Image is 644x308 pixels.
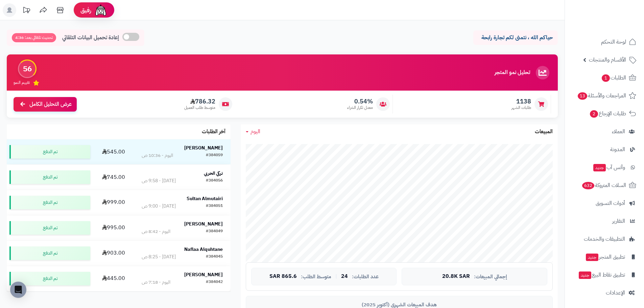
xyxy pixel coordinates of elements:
div: تم الدفع [9,196,90,209]
p: حياكم الله ، نتمنى لكم تجارة رابحة [478,34,553,42]
a: المراجعات والأسئلة13 [569,88,640,104]
strong: [PERSON_NAME] [184,271,223,278]
span: الأقسام والمنتجات [589,55,626,65]
span: تطبيق المتجر [585,252,625,262]
div: #384049 [206,228,223,235]
span: 24 [341,274,348,280]
div: تم الدفع [9,170,90,184]
a: تطبيق المتجرجديد [569,249,640,265]
a: اليوم [246,128,260,136]
div: تم الدفع [9,246,90,260]
a: التقارير [569,213,640,229]
span: وآتس آب [593,163,625,172]
span: 0.54% [347,98,373,105]
span: لوحة التحكم [601,37,626,47]
span: عدد الطلبات: [352,274,379,280]
span: تطبيق نقاط البيع [578,270,625,280]
strong: Naflaa Alquhtane [184,246,223,253]
span: 632 [582,182,594,189]
div: #384045 [206,254,223,260]
div: تم الدفع [9,221,90,235]
span: المدونة [610,145,625,154]
a: المدونة [569,141,640,158]
span: متوسط طلب العميل [184,105,215,111]
strong: تركي الحربي [204,170,223,177]
span: 13 [578,92,587,100]
td: 903.00 [93,241,134,266]
span: رفيق [80,6,91,14]
a: العملاء [569,123,640,140]
div: اليوم - 8:42 ص [142,228,170,235]
span: 2 [590,110,598,118]
a: وآتس آبجديد [569,159,640,175]
h3: المبيعات [535,129,553,135]
div: [DATE] - 9:00 ص [142,203,176,210]
a: الطلبات1 [569,70,640,86]
a: تطبيق نقاط البيعجديد [569,267,640,283]
span: 1 [602,74,610,82]
a: أدوات التسويق [569,195,640,211]
span: طلبات الإرجاع [589,109,626,118]
div: #384059 [206,152,223,159]
span: معدل تكرار الشراء [347,105,373,111]
span: 865.6 SAR [269,274,297,280]
span: السلات المتروكة [581,181,626,190]
div: [DATE] - 9:58 ص [142,177,176,184]
span: تقييم النمو [14,80,30,86]
strong: [PERSON_NAME] [184,144,223,151]
div: #384051 [206,203,223,210]
div: اليوم - 7:18 ص [142,279,170,286]
span: 20.8K SAR [442,274,470,280]
div: [DATE] - 8:25 ص [142,254,176,260]
span: 786.32 [184,98,215,105]
td: 445.00 [93,266,134,291]
div: اليوم - 10:36 ص [142,152,173,159]
span: العملاء [612,127,625,136]
a: الإعدادات [569,285,640,301]
img: logo-2.png [598,5,638,19]
td: 995.00 [93,215,134,240]
span: الإعدادات [606,288,625,298]
span: المراجعات والأسئلة [577,91,626,100]
span: جديد [593,164,606,171]
span: تحديث تلقائي بعد: 4:36 [12,33,56,42]
td: 545.00 [93,139,134,164]
span: | [335,274,337,279]
a: السلات المتروكة632 [569,177,640,193]
a: تحديثات المنصة [18,3,35,19]
span: أدوات التسويق [596,198,625,208]
strong: [PERSON_NAME] [184,220,223,228]
h3: آخر الطلبات [202,129,225,135]
strong: Sultan Almutairi [187,195,223,202]
a: لوحة التحكم [569,34,640,50]
div: تم الدفع [9,272,90,285]
img: ai-face.png [94,3,108,17]
div: #384056 [206,177,223,184]
span: متوسط الطلب: [301,274,331,280]
span: إعادة تحميل البيانات التلقائي [62,34,119,42]
h3: تحليل نمو المتجر [495,70,530,76]
span: جديد [586,254,598,261]
span: إجمالي المبيعات: [474,274,507,280]
span: 1138 [511,98,531,105]
td: 745.00 [93,165,134,190]
span: جديد [579,271,591,279]
span: طلبات الشهر [511,105,531,111]
td: 999.00 [93,190,134,215]
span: عرض التحليل الكامل [29,100,72,108]
a: طلبات الإرجاع2 [569,105,640,122]
a: عرض التحليل الكامل [14,97,77,112]
div: Open Intercom Messenger [10,282,26,298]
span: التطبيقات والخدمات [584,234,625,244]
div: تم الدفع [9,145,90,159]
div: #384042 [206,279,223,286]
a: التطبيقات والخدمات [569,231,640,247]
span: الطلبات [601,73,626,82]
span: اليوم [251,127,260,136]
span: التقارير [612,216,625,226]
